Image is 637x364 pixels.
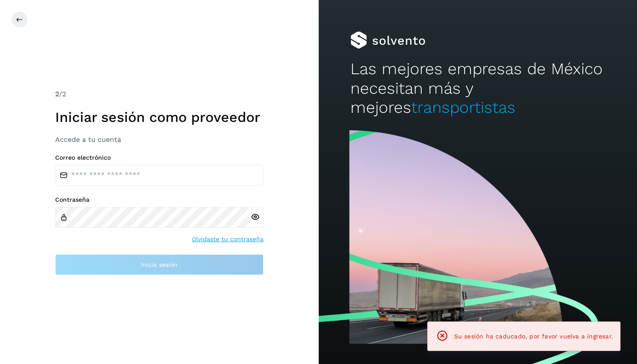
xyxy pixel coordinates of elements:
label: Correo electrónico [55,154,264,161]
div: /2 [55,89,264,99]
span: transportistas [411,98,515,117]
span: 2 [55,90,59,98]
label: Contraseña [55,196,264,203]
h2: Las mejores empresas de México necesitan más y mejores [350,59,605,117]
span: Su sesión ha caducado, por favor vuelva a ingresar. [454,333,613,340]
a: Olvidaste tu contraseña [192,235,264,244]
button: Inicia sesión [55,254,264,275]
h1: Iniciar sesión como proveedor [55,109,264,125]
span: Inicia sesión [141,262,178,268]
h3: Accede a tu cuenta [55,135,264,144]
